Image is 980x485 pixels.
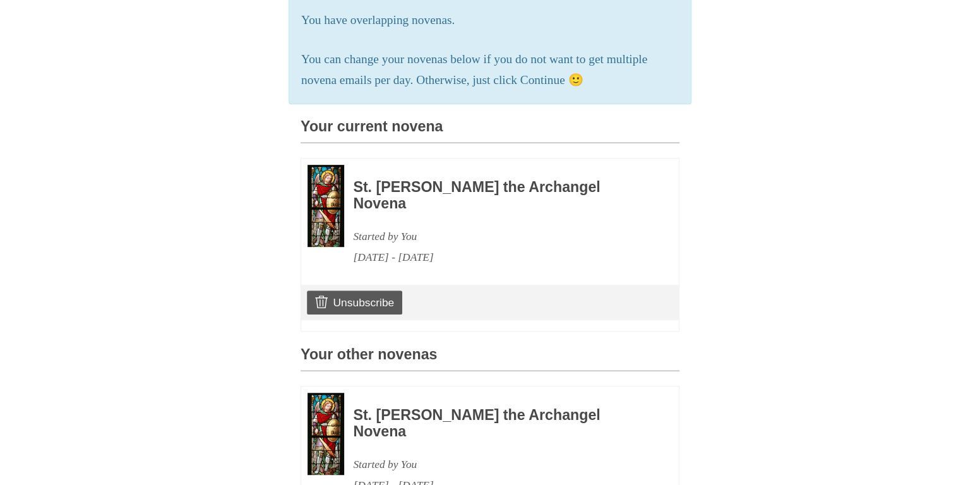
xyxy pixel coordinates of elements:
[353,226,645,247] div: Started by You
[308,165,344,247] img: Novena image
[301,347,679,371] h3: Your other novenas
[353,407,645,440] h3: St. [PERSON_NAME] the Archangel Novena
[301,49,679,91] p: You can change your novenas below if you do not want to get multiple novena emails per day. Other...
[353,454,645,475] div: Started by You
[307,290,402,314] a: Unsubscribe
[353,247,645,268] div: [DATE] - [DATE]
[353,179,645,212] h3: St. [PERSON_NAME] the Archangel Novena
[301,119,679,143] h3: Your current novena
[301,10,679,31] p: You have overlapping novenas.
[308,393,344,475] img: Novena image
